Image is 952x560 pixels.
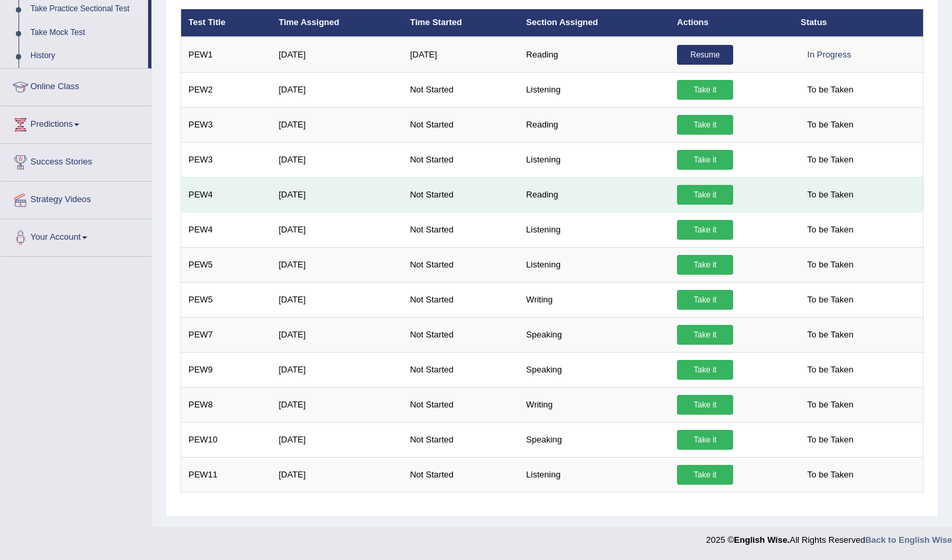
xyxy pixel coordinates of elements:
[181,212,272,247] td: PEW4
[1,144,151,177] a: Success Stories
[181,107,272,142] td: PEW3
[801,185,860,205] span: To be Taken
[271,282,403,317] td: [DATE]
[677,115,733,135] a: Take it
[271,352,403,387] td: [DATE]
[24,21,148,45] a: Take Mock Test
[1,182,151,215] a: Strategy Videos
[181,457,272,492] td: PEW11
[519,107,670,142] td: Reading
[519,212,670,247] td: Listening
[519,282,670,317] td: Writing
[801,255,860,275] span: To be Taken
[801,150,860,170] span: To be Taken
[271,72,403,107] td: [DATE]
[403,282,519,317] td: Not Started
[181,72,272,107] td: PEW2
[403,177,519,212] td: Not Started
[271,247,403,282] td: [DATE]
[801,290,860,310] span: To be Taken
[677,360,733,380] a: Take it
[403,387,519,422] td: Not Started
[519,457,670,492] td: Listening
[403,247,519,282] td: Not Started
[677,465,733,485] a: Take it
[519,352,670,387] td: Speaking
[271,212,403,247] td: [DATE]
[403,317,519,352] td: Not Started
[801,465,860,485] span: To be Taken
[519,247,670,282] td: Listening
[271,387,403,422] td: [DATE]
[801,80,860,100] span: To be Taken
[677,255,733,275] a: Take it
[670,9,793,37] th: Actions
[403,107,519,142] td: Not Started
[271,177,403,212] td: [DATE]
[801,430,860,450] span: To be Taken
[865,535,952,545] a: Back to English Wise
[271,457,403,492] td: [DATE]
[801,45,857,65] div: In Progress
[519,422,670,457] td: Speaking
[181,37,272,73] td: PEW1
[181,352,272,387] td: PEW9
[677,430,733,450] a: Take it
[706,527,952,546] div: 2025 © All Rights Reserved
[181,422,272,457] td: PEW10
[677,325,733,345] a: Take it
[519,317,670,352] td: Speaking
[801,220,860,240] span: To be Taken
[677,395,733,415] a: Take it
[1,106,151,139] a: Predictions
[181,387,272,422] td: PEW8
[181,247,272,282] td: PEW5
[519,37,670,73] td: Reading
[181,317,272,352] td: PEW7
[519,72,670,107] td: Listening
[271,107,403,142] td: [DATE]
[271,317,403,352] td: [DATE]
[271,37,403,73] td: [DATE]
[793,9,923,37] th: Status
[677,45,733,65] a: Resume
[181,282,272,317] td: PEW5
[24,44,148,68] a: History
[271,9,403,37] th: Time Assigned
[181,142,272,177] td: PEW3
[519,142,670,177] td: Listening
[801,325,860,345] span: To be Taken
[677,290,733,310] a: Take it
[1,69,151,102] a: Online Class
[519,177,670,212] td: Reading
[677,150,733,170] a: Take it
[271,422,403,457] td: [DATE]
[403,422,519,457] td: Not Started
[519,9,670,37] th: Section Assigned
[801,115,860,135] span: To be Taken
[801,360,860,380] span: To be Taken
[677,80,733,100] a: Take it
[677,185,733,205] a: Take it
[801,395,860,415] span: To be Taken
[403,457,519,492] td: Not Started
[1,219,151,252] a: Your Account
[677,220,733,240] a: Take it
[734,535,789,545] strong: English Wise.
[403,352,519,387] td: Not Started
[403,37,519,73] td: [DATE]
[403,212,519,247] td: Not Started
[403,142,519,177] td: Not Started
[181,9,272,37] th: Test Title
[519,387,670,422] td: Writing
[271,142,403,177] td: [DATE]
[181,177,272,212] td: PEW4
[403,9,519,37] th: Time Started
[403,72,519,107] td: Not Started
